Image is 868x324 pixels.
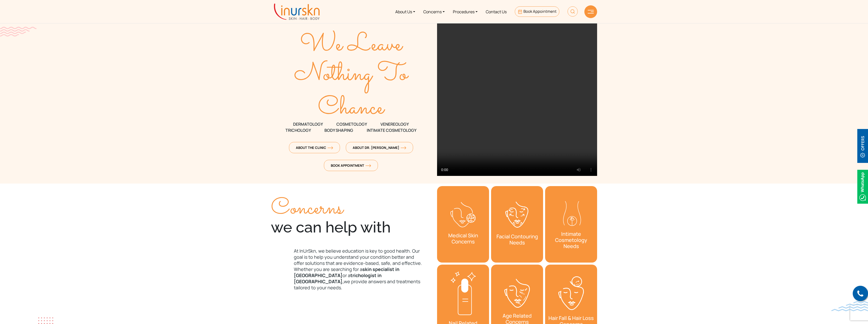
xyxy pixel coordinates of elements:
[401,146,406,149] img: orange-arrow
[289,142,340,153] a: About The Clinicorange-arrow
[331,163,371,168] span: Book Appointment
[437,186,489,263] a: Medical Skin Concerns
[271,199,431,236] div: we can help with
[491,231,543,248] h3: Facial Contouring Needs
[558,276,584,310] img: Hair-Fall-&-Hair-Loss-Concerns-icon1
[271,248,431,291] p: At InUrSkn, we believe education is key to good health. Our goal is to help you understand your c...
[274,4,320,20] img: inurskn-logo
[482,2,511,21] a: Contact Us
[831,301,868,311] img: bluewave
[380,121,409,127] span: VENEREOLOGY
[296,145,333,150] span: About The Clinic
[545,228,597,252] h3: Intimate Cosmetology Needs
[294,272,382,284] strong: trichologist in [GEOGRAPHIC_DATA],
[419,2,449,21] a: Concerns
[327,146,333,149] img: orange-arrow
[437,230,489,247] h3: Medical Skin Concerns
[346,142,413,153] a: About Dr. [PERSON_NAME]orange-arrow
[300,26,403,64] text: We Leave
[504,279,530,308] img: Age-Related-Concerns
[449,2,482,21] a: Procedures
[450,202,476,228] img: Concerns-icon1
[545,186,597,263] div: 1 / 2
[365,164,371,167] img: orange-arrow
[857,183,868,189] a: Whatsappicon
[293,121,323,127] span: DERMATOLOGY
[545,186,597,263] a: Intimate Cosmetology Needs
[523,9,557,14] span: Book Appointment
[367,127,416,133] span: Intimate Cosmetology
[857,129,868,163] img: offerBt
[450,271,476,315] img: Nail-Related-Conditions
[491,186,543,263] div: 1 / 2
[353,145,406,150] span: About Dr. [PERSON_NAME]
[558,197,584,226] img: Intimate-dermat-concerns
[271,192,343,226] span: Concerns
[857,170,868,204] img: Whatsappicon
[294,266,399,278] strong: skin specialist in [GEOGRAPHIC_DATA]
[294,56,409,93] text: Nothing To
[515,6,559,17] a: Book Appointment
[568,6,578,17] img: HeaderSearch
[437,186,489,263] div: 1 / 2
[324,127,353,133] span: Body Shaping
[588,10,594,14] img: hamLine.svg
[324,160,378,171] a: Book Appointmentorange-arrow
[491,186,543,263] a: Facial Contouring Needs
[504,201,530,228] img: Facial Contouring Needs-icon-1
[391,2,419,21] a: About Us
[318,89,386,127] text: Chance
[336,121,367,127] span: COSMETOLOGY
[285,127,311,133] span: TRICHOLOGY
